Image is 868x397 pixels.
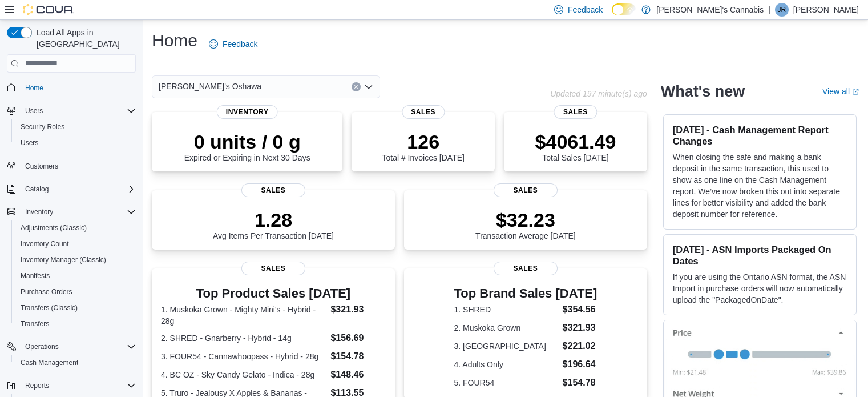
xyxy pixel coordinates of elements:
button: Open list of options [364,82,373,91]
span: Home [25,83,43,93]
div: Expired or Expiring in Next 30 Days [184,130,310,162]
h1: Home [152,29,197,52]
button: Users [2,103,140,119]
button: Customers [2,158,140,174]
button: Catalog [2,181,140,197]
div: Total Sales [DATE] [535,130,616,162]
span: Sales [554,105,597,119]
dt: 5. FOUR54 [454,377,558,388]
span: Inventory [25,207,53,216]
h3: [DATE] - ASN Imports Packaged On Dates [673,244,847,267]
div: Total # Invoices [DATE] [382,130,464,162]
dd: $154.78 [563,376,597,390]
p: 0 units / 0 g [184,130,310,153]
span: Manifests [21,271,50,280]
dt: 2. Muskoka Grown [454,322,558,334]
a: Manifests [16,269,54,283]
span: Users [21,138,38,147]
p: $4061.49 [535,130,616,153]
p: When closing the safe and making a bank deposit in the same transaction, this used to show as one... [673,151,847,220]
p: | [768,3,770,17]
span: Inventory Count [16,237,136,251]
span: [PERSON_NAME]'s Oshawa [159,79,261,93]
button: Adjustments (Classic) [11,220,140,236]
dt: 4. BC OZ - Sky Candy Gelato - Indica - 28g [161,369,326,380]
img: Cova [23,4,74,15]
button: Security Roles [11,119,140,135]
span: Sales [241,262,305,275]
span: Transfers [21,319,49,328]
a: Inventory Count [16,237,74,251]
a: Inventory Manager (Classic) [16,253,111,267]
p: Updated 197 minute(s) ago [550,89,647,98]
p: If you are using the Ontario ASN format, the ASN Import in purchase orders will now automatically... [673,271,847,306]
dt: 1. SHRED [454,304,558,315]
a: Feedback [204,33,262,55]
h3: [DATE] - Cash Management Report Changes [673,124,847,147]
span: Catalog [25,185,49,194]
span: Purchase Orders [21,287,72,296]
dd: $196.64 [563,358,597,371]
p: [PERSON_NAME]'s Cannabis [656,3,764,17]
span: Dark Mode [612,15,612,16]
p: $32.23 [475,208,576,231]
dd: $321.93 [563,321,597,335]
button: Operations [21,340,63,354]
dd: $321.93 [330,303,385,316]
a: Purchase Orders [16,285,77,299]
span: Cash Management [21,358,78,367]
dt: 4. Adults Only [454,359,558,370]
span: Feedback [568,4,603,15]
button: Cash Management [11,355,140,371]
dd: $148.46 [330,368,385,382]
span: Security Roles [16,120,136,134]
span: Security Roles [21,122,64,131]
h3: Top Product Sales [DATE] [161,287,386,300]
div: Transaction Average [DATE] [475,208,576,240]
button: Catalog [21,182,53,196]
span: Sales [494,262,558,275]
span: Inventory [21,205,136,219]
a: Security Roles [16,120,69,134]
p: [PERSON_NAME] [793,3,859,17]
button: Users [11,135,140,151]
dd: $354.56 [563,303,597,316]
button: Inventory [2,204,140,220]
dd: $156.69 [330,331,385,345]
span: Reports [25,381,49,390]
p: 126 [382,130,464,153]
span: Users [16,136,136,150]
button: Inventory [21,205,58,219]
button: Manifests [11,268,140,284]
button: Operations [2,339,140,355]
div: Jake Reilly [775,3,789,17]
span: Home [21,81,136,95]
span: Transfers (Classic) [21,303,78,312]
span: Inventory Count [21,239,69,248]
button: Transfers (Classic) [11,300,140,316]
a: Customers [21,159,63,173]
span: Customers [21,159,136,173]
button: Transfers [11,316,140,332]
button: Clear input [352,82,361,91]
a: Cash Management [16,356,83,370]
a: Home [21,81,48,95]
a: Transfers [16,317,54,331]
p: 1.28 [213,208,334,231]
span: Inventory [217,105,278,119]
span: JR [778,3,786,17]
a: View allExternal link [822,87,859,96]
span: Operations [25,342,59,351]
button: Purchase Orders [11,284,140,300]
a: Adjustments (Classic) [16,221,91,235]
span: Transfers [16,317,136,331]
button: Inventory Manager (Classic) [11,252,140,268]
dd: $221.02 [563,339,597,353]
span: Cash Management [16,356,136,370]
svg: External link [852,89,859,95]
span: Sales [402,105,445,119]
button: Reports [2,378,140,394]
span: Sales [494,183,558,197]
div: Avg Items Per Transaction [DATE] [213,208,334,240]
span: Adjustments (Classic) [16,221,136,235]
